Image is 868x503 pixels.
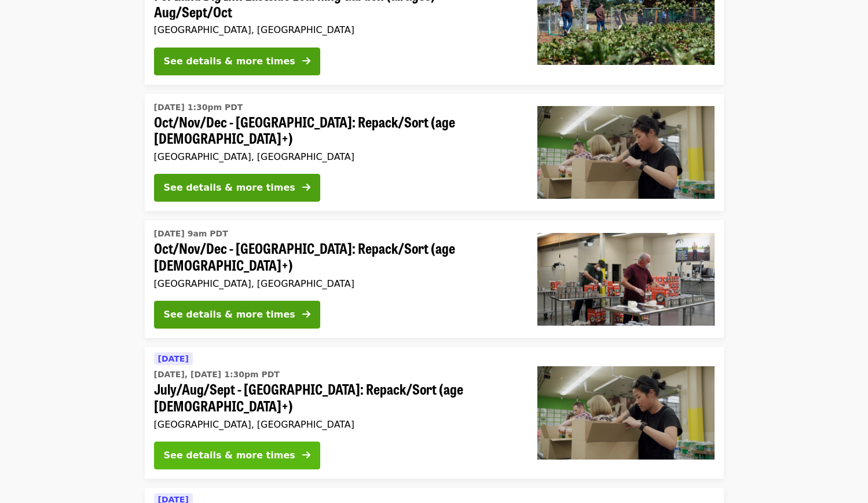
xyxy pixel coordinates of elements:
[154,419,519,430] div: [GEOGRAPHIC_DATA], [GEOGRAPHIC_DATA]
[302,56,310,67] i: arrow-right icon
[154,48,320,75] button: See details & more times
[164,54,295,68] div: See details & more times
[154,301,320,329] button: See details & more times
[154,240,519,274] span: Oct/Nov/Dec - [GEOGRAPHIC_DATA]: Repack/Sort (age [DEMOGRAPHIC_DATA]+)
[164,449,295,462] div: See details & more times
[302,182,310,193] i: arrow-right icon
[164,308,295,322] div: See details & more times
[154,101,243,114] time: [DATE] 1:30pm PDT
[154,278,519,289] div: [GEOGRAPHIC_DATA], [GEOGRAPHIC_DATA]
[154,369,280,381] time: [DATE], [DATE] 1:30pm PDT
[537,106,715,199] img: Oct/Nov/Dec - Portland: Repack/Sort (age 8+) organized by Oregon Food Bank
[537,233,715,326] img: Oct/Nov/Dec - Portland: Repack/Sort (age 16+) organized by Oregon Food Bank
[145,94,724,212] a: See details for "Oct/Nov/Dec - Portland: Repack/Sort (age 8+)"
[158,354,189,363] span: [DATE]
[154,442,320,469] button: See details & more times
[154,114,519,147] span: Oct/Nov/Dec - [GEOGRAPHIC_DATA]: Repack/Sort (age [DEMOGRAPHIC_DATA]+)
[154,228,228,240] time: [DATE] 9am PDT
[302,450,310,461] i: arrow-right icon
[302,309,310,320] i: arrow-right icon
[145,220,724,338] a: See details for "Oct/Nov/Dec - Portland: Repack/Sort (age 16+)"
[537,366,715,459] img: July/Aug/Sept - Portland: Repack/Sort (age 8+) organized by Oregon Food Bank
[154,24,519,35] div: [GEOGRAPHIC_DATA], [GEOGRAPHIC_DATA]
[154,174,320,202] button: See details & more times
[164,181,295,195] div: See details & more times
[145,347,724,479] a: See details for "July/Aug/Sept - Portland: Repack/Sort (age 8+)"
[154,381,519,414] span: July/Aug/Sept - [GEOGRAPHIC_DATA]: Repack/Sort (age [DEMOGRAPHIC_DATA]+)
[154,151,519,162] div: [GEOGRAPHIC_DATA], [GEOGRAPHIC_DATA]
